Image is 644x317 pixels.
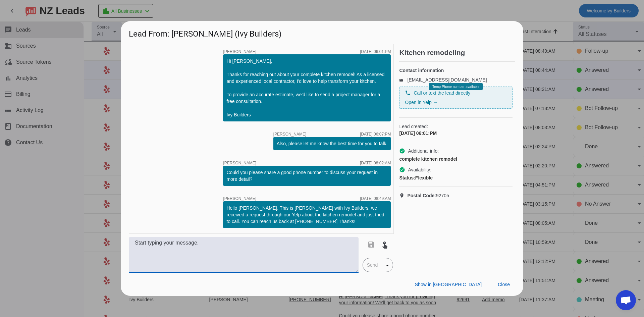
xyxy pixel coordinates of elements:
div: [DATE] 06:01:PM [360,50,391,54]
span: [PERSON_NAME] [223,197,256,201]
mat-icon: check_circle [399,167,405,173]
span: [PERSON_NAME] [223,50,256,54]
strong: Postal Code: [407,193,436,198]
mat-icon: location_on [399,193,407,198]
div: [DATE] 08:02:AM [360,161,391,165]
div: [DATE] 06:07:PM [360,132,391,136]
div: Could you please share a good phone number to discuss your request in more detail?​ [226,169,387,182]
h1: Lead From: [PERSON_NAME] (Ivy Builders) [121,21,523,44]
div: Hello [PERSON_NAME]. This is [PERSON_NAME] with Ivy Builders, we received a request through our Y... [226,205,387,225]
a: Open in Yelp → [405,100,437,105]
div: Open chat [616,290,636,310]
span: Additional info: [408,148,439,154]
span: Availability: [408,166,431,173]
div: [DATE] 06:01:PM [399,130,513,137]
span: 92705 [407,192,449,199]
mat-icon: phone [405,90,411,96]
mat-icon: touch_app [381,241,389,249]
a: [EMAIL_ADDRESS][DOMAIN_NAME] [407,77,487,83]
div: Also, please let me know the best time for you to talk.​ [277,140,388,147]
span: Show in [GEOGRAPHIC_DATA] [415,282,482,287]
h4: Contact information [399,67,513,74]
mat-icon: email [399,78,407,82]
span: Temp Phone number available [432,85,479,89]
strong: Status: [399,175,415,180]
mat-icon: arrow_drop_down [383,261,391,269]
div: complete kitchen remodel [399,156,513,162]
span: Call or text the lead directly [414,90,470,96]
h2: Kitchen remodeling [399,49,515,56]
div: [DATE] 08:49:AM [360,197,391,201]
div: Flexible [399,174,513,181]
button: Show in [GEOGRAPHIC_DATA] [410,278,487,290]
mat-icon: check_circle [399,148,405,154]
span: [PERSON_NAME] [273,132,307,136]
span: Close [498,282,510,287]
span: [PERSON_NAME] [223,161,256,165]
button: Close [492,278,515,290]
span: Lead created: [399,123,513,130]
div: Hi [PERSON_NAME], Thanks for reaching out about your complete kitchen remodel! As a licensed and ... [226,58,387,118]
